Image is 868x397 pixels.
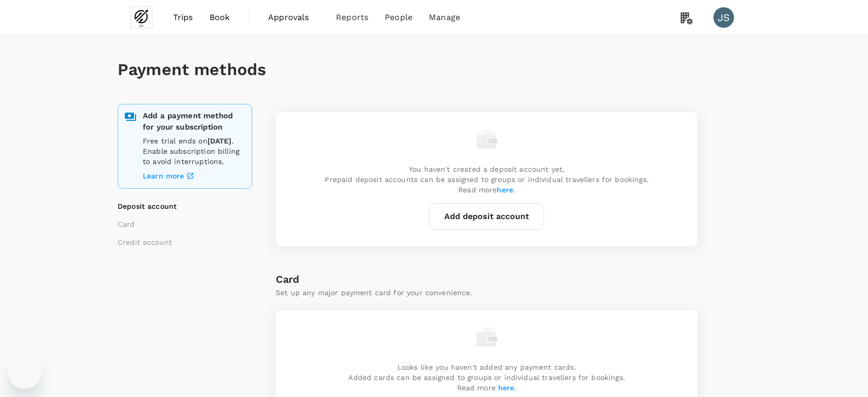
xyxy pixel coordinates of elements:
[385,11,412,24] span: People
[118,201,246,211] li: Deposit account
[8,356,41,389] iframe: Button to launch messaging window
[336,11,368,24] span: Reports
[143,111,246,133] p: Add a payment method for your subscription
[477,327,497,347] img: empty
[429,203,544,230] button: Add deposit account
[118,6,165,29] img: John Lee Group Limited
[429,11,460,24] span: Manage
[118,60,750,79] h1: Payment methods
[276,287,697,298] p: Set up any major payment card for your convenience.
[118,237,246,247] li: Credit account
[143,136,246,167] p: Free trial ends on . Enable subscription billing to avoid interruptions.
[325,164,648,195] p: You haven't created a deposit account yet. Prepaid deposit accounts can be assigned to groups or ...
[497,186,513,194] a: here
[173,11,193,24] span: Trips
[713,7,734,28] div: JS
[207,137,232,145] b: [DATE]
[143,170,246,182] a: Learn more
[210,11,230,24] span: Book
[268,11,319,24] span: Approvals
[118,219,246,229] li: Card
[276,271,697,287] h6: Card
[498,384,515,392] a: here
[143,171,184,181] p: Learn more
[477,129,497,149] img: empty
[348,362,625,393] p: Looks like you haven't added any payment cards. Added cards can be assigned to groups or individu...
